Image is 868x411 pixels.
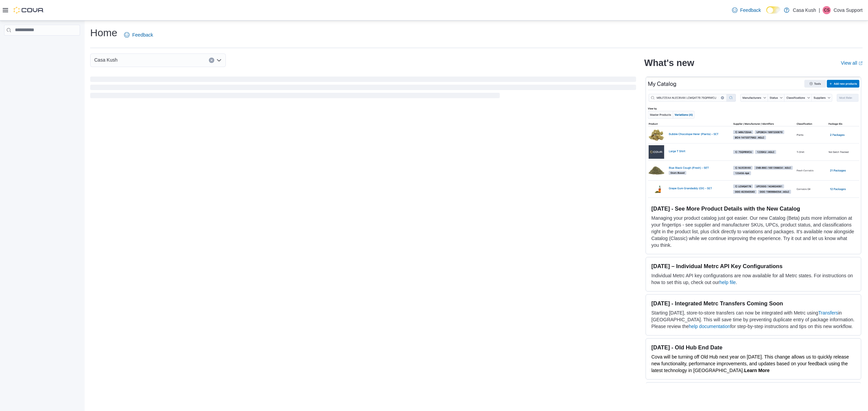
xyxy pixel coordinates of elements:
[818,310,838,316] a: Transfers
[824,6,830,14] span: CS
[744,368,769,373] a: Learn More
[651,272,855,286] p: Individual Metrc API key configurations are now available for all Metrc states. For instructions ...
[823,6,831,14] div: Cova Support
[132,31,153,38] span: Feedback
[4,37,80,53] nav: Complex example
[216,58,222,63] button: Open list of options
[651,215,855,248] p: Managing your product catalog just got easier. Our new Catalog (Beta) puts more information at yo...
[121,28,156,42] a: Feedback
[651,300,855,307] h3: [DATE] - Integrated Metrc Transfers Coming Soon
[644,58,694,68] h2: What's new
[94,56,117,64] span: Casa Kush
[651,309,855,330] p: Starting [DATE], store-to-store transfers can now be integrated with Metrc using in [GEOGRAPHIC_D...
[766,6,781,14] input: Dark Mode
[651,354,849,373] span: Cova will be turning off Old Hub next year on [DATE]. This change allows us to quickly release ne...
[841,60,863,66] a: View allExternal link
[90,78,636,100] span: Loading
[859,61,863,65] svg: External link
[90,26,117,40] h1: Home
[833,6,863,14] p: Cova Support
[689,324,730,329] a: help documentation
[740,7,761,14] span: Feedback
[719,280,736,285] a: help file
[729,3,764,17] a: Feedback
[819,6,820,14] p: |
[209,58,214,63] button: Clear input
[793,6,816,14] p: Casa Kush
[651,344,855,351] h3: [DATE] - Old Hub End Date
[651,205,855,212] h3: [DATE] - See More Product Details with the New Catalog
[651,263,855,269] h3: [DATE] – Individual Metrc API Key Configurations
[14,7,44,14] img: Cova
